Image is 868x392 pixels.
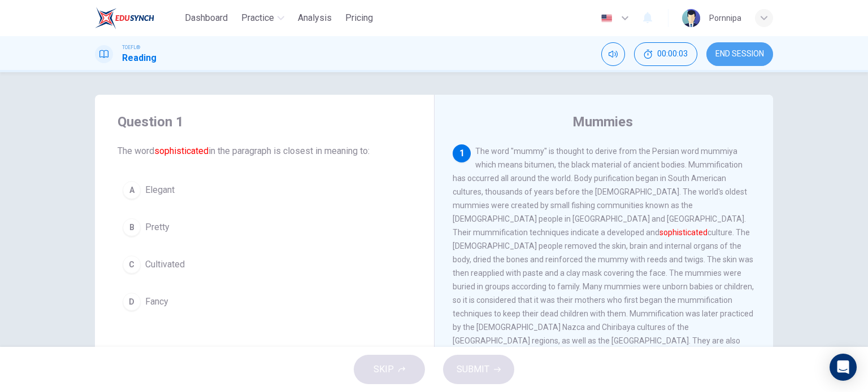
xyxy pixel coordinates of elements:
[634,42,697,66] button: 00:00:03
[123,256,141,274] div: C
[657,50,688,59] span: 00:00:03
[154,146,209,156] font: sophisticated
[180,8,232,28] button: Dashboard
[453,147,754,372] span: The word "mummy" is thought to derive from the Persian word mummiya which means bitumen, the blac...
[122,43,140,51] span: TOEFL®
[118,113,411,131] h4: Question 1
[830,354,857,381] div: Open Intercom Messenger
[682,9,700,27] img: Profile picture
[601,42,625,66] div: Mute
[122,51,157,65] h1: Reading
[293,8,336,28] button: Analysis
[241,11,274,25] span: Practice
[118,213,411,241] button: BPretty
[95,7,180,29] a: EduSynch logo
[341,8,377,28] button: Pricing
[145,258,185,271] span: Cultivated
[123,293,141,311] div: D
[145,183,175,197] span: Elegant
[118,250,411,279] button: CCultivated
[123,181,141,199] div: A
[237,8,289,28] button: Practice
[659,228,708,237] font: sophisticated
[118,288,411,316] button: DFancy
[118,176,411,204] button: AElegant
[95,7,154,29] img: EduSynch logo
[145,295,168,309] span: Fancy
[634,42,697,66] div: Hide
[185,11,228,25] span: Dashboard
[709,11,741,25] div: Pornnipa
[345,11,373,25] span: Pricing
[706,42,773,66] button: END SESSION
[600,14,614,23] img: en
[298,11,332,25] span: Analysis
[123,218,141,236] div: B
[453,144,471,162] div: 1
[118,144,411,158] span: The word in the paragraph is closest in meaning to:
[145,221,170,234] span: Pretty
[572,113,633,131] h4: Mummies
[715,50,764,59] span: END SESSION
